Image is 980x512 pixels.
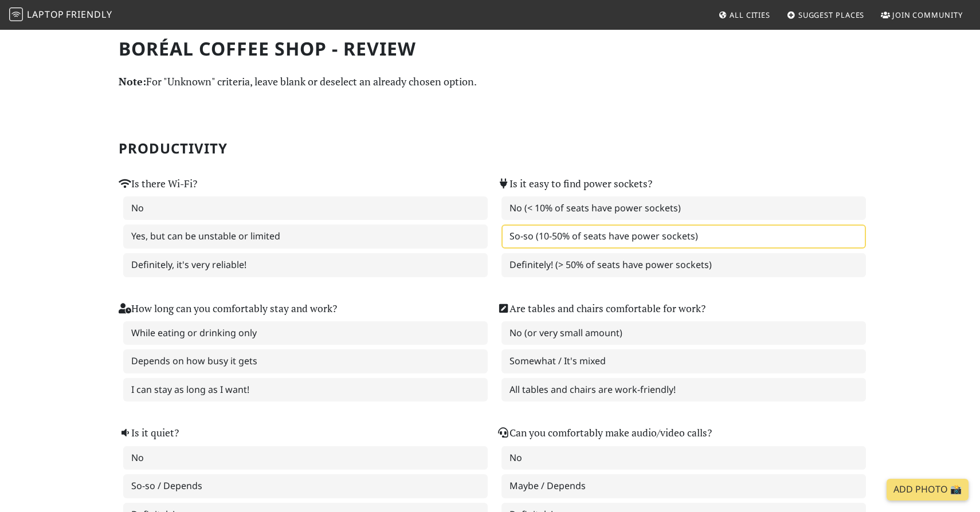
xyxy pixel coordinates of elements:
[123,474,488,498] label: So-so / Depends
[501,196,866,220] label: No (< 10% of seats have power sockets)
[119,74,146,88] strong: Note:
[119,176,197,192] label: Is there Wi-Fi?
[501,446,866,470] label: No
[119,301,337,317] label: How long can you comfortably stay and work?
[123,253,488,277] label: Definitely, it's very reliable!
[501,225,866,249] label: So-so (10-50% of seats have power sockets)
[782,5,869,25] a: Suggest Places
[9,7,23,21] img: LaptopFriendly
[798,10,865,20] span: Suggest Places
[876,5,967,25] a: Join Community
[9,5,112,25] a: LaptopFriendly LaptopFriendly
[119,140,861,157] h2: Productivity
[123,446,488,470] label: No
[887,479,969,501] a: Add Photo 📸
[501,349,866,373] label: Somewhat / It's mixed
[497,301,705,317] label: Are tables and chairs comfortable for work?
[123,225,488,249] label: Yes, but can be unstable or limited
[27,8,64,21] span: Laptop
[123,378,488,402] label: I can stay as long as I want!
[123,321,488,345] label: While eating or drinking only
[497,176,652,192] label: Is it easy to find power sockets?
[730,10,770,20] span: All Cities
[892,10,963,20] span: Join Community
[123,196,488,220] label: No
[123,349,488,373] label: Depends on how busy it gets
[714,5,775,25] a: All Cities
[119,425,179,441] label: Is it quiet?
[501,378,866,402] label: All tables and chairs are work-friendly!
[119,38,861,60] h1: Boréal Coffee Shop - Review
[501,321,866,345] label: No (or very small amount)
[497,425,712,441] label: Can you comfortably make audio/video calls?
[501,474,866,498] label: Maybe / Depends
[119,73,861,90] p: For "Unknown" criteria, leave blank or deselect an already chosen option.
[501,253,866,277] label: Definitely! (> 50% of seats have power sockets)
[66,8,112,21] span: Friendly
